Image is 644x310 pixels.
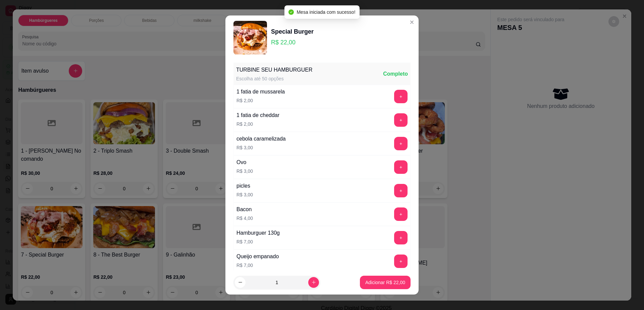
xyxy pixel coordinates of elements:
[394,255,408,268] button: add
[394,184,408,197] button: add
[236,205,253,214] div: Bacon
[360,276,411,289] button: Adicionar R$ 22,00
[236,215,253,222] p: R$ 4,00
[236,75,313,82] div: Escolha até 50 opções
[394,113,408,127] button: add
[394,231,408,244] button: add
[236,111,279,119] div: 1 fatia de cheddar
[394,137,408,150] button: add
[394,90,408,103] button: add
[233,21,267,54] img: product-image
[394,207,408,221] button: add
[236,168,253,175] p: R$ 3,00
[236,158,253,166] div: Ovo
[236,191,253,198] p: R$ 3,00
[236,229,280,237] div: Hamburguer 130g
[271,38,314,47] p: R$ 22,00
[236,253,279,261] div: Queijo empanado
[271,27,314,36] div: Special Burger
[236,97,285,104] p: R$ 2,00
[383,70,408,78] div: Completo
[235,277,246,288] button: decrease-product-quantity
[236,66,313,74] div: TURBINE SEU HAMBURGUER
[407,17,417,28] button: Close
[236,144,286,151] p: R$ 3,00
[236,182,253,190] div: picles
[365,279,405,286] p: Adicionar R$ 22,00
[288,9,294,15] span: check-circle
[394,160,408,174] button: add
[236,88,285,96] div: 1 fatia de mussarela
[236,135,286,143] div: cebola caramelizada
[236,121,279,127] p: R$ 2,00
[236,238,280,245] p: R$ 7,00
[308,277,319,288] button: increase-product-quantity
[297,9,355,15] span: Mesa iniciada com sucesso!
[236,262,279,269] p: R$ 7,00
